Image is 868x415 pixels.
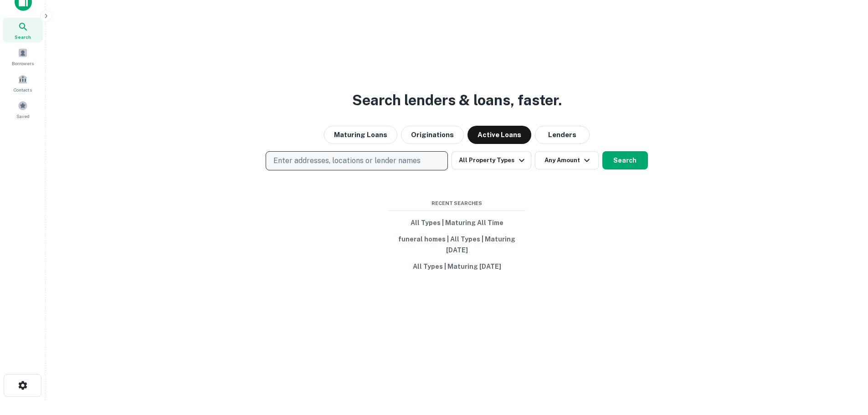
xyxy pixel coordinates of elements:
button: All Types | Maturing All Time [389,215,525,231]
button: All Types | Maturing [DATE] [389,258,525,275]
button: Maturing Loans [324,126,397,144]
button: Active Loans [467,126,531,144]
button: funeral homes | All Types | Maturing [DATE] [389,231,525,258]
span: Saved [16,113,30,120]
span: Contacts [14,86,32,93]
button: Search [602,151,648,169]
button: Enter addresses, locations or lender names [266,151,448,170]
h3: Search lenders & loans, faster. [352,89,562,111]
button: Originations [401,126,464,144]
button: Lenders [535,126,590,144]
button: Any Amount [535,151,599,169]
span: Recent Searches [389,200,525,207]
span: Borrowers [12,60,34,67]
a: Borrowers [3,44,43,69]
a: Saved [3,97,43,122]
iframe: Chat Widget [822,342,868,386]
a: Contacts [3,71,43,95]
span: Search [15,33,31,41]
a: Search [3,18,43,42]
p: Enter addresses, locations or lender names [273,155,421,166]
button: All Property Types [452,151,531,169]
